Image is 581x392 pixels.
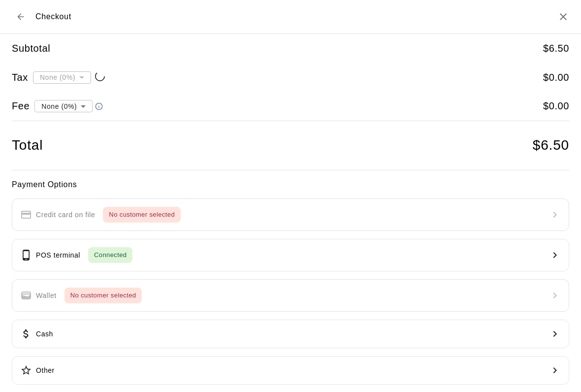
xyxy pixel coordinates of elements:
[12,42,50,55] h5: Subtotal
[543,42,569,55] h5: $ 6.50
[34,97,93,115] div: None (0%)
[12,71,28,84] h5: Tax
[12,8,71,26] div: Checkout
[12,8,30,26] button: Back to cart
[36,250,80,261] p: POS terminal
[12,356,569,385] button: Other
[533,137,569,154] h4: $ 6.50
[33,68,91,86] div: None (0%)
[12,137,43,154] h4: Total
[12,99,30,113] h5: Fee
[12,320,569,348] button: Cash
[12,239,569,271] button: POS terminalConnected
[12,178,569,191] h6: Payment Options
[88,250,132,261] span: Connected
[543,99,569,113] h5: $ 0.00
[36,365,55,376] p: Other
[557,11,569,23] button: Close
[543,71,569,84] h5: $ 0.00
[36,329,53,339] p: Cash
